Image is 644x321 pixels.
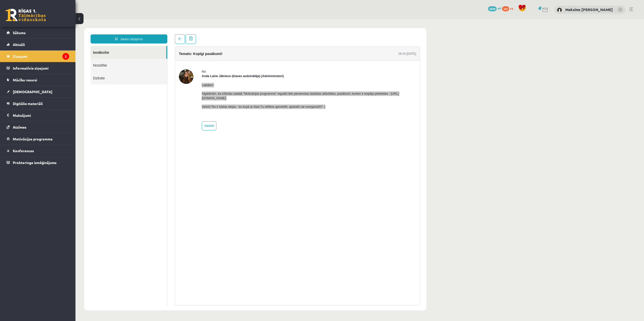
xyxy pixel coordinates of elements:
a: Maksims [PERSON_NAME] [565,7,613,12]
span: mP [497,6,501,10]
span: [DEMOGRAPHIC_DATA] [13,89,52,94]
span: Proktoringa izmēģinājums [13,160,57,165]
span: xp [510,6,513,10]
span: Sākums [13,30,26,35]
legend: Maksājumi [13,110,69,121]
legend: Ziņojumi [13,50,69,62]
p: Labdien! [126,64,341,68]
a: Maksājumi [7,110,69,121]
a: Dzēstie [15,52,92,65]
span: 322 [502,6,509,11]
span: Digitālie materiāli [13,101,43,106]
a: Ziņojumi2 [7,50,69,62]
span: Konferences [13,148,34,153]
a: Motivācijas programma [7,133,69,145]
a: Nosūtītie [15,39,92,52]
a: Sākums [7,27,69,38]
p: Atgādinām, ka eSkolas sadaļā "Motivācijas programma" regulāri tiek pievienotas dažādas aktivitāte... [126,72,341,81]
legend: Informatīvie ziņojumi [13,62,69,74]
a: Mācību resursi [7,74,69,86]
div: No: [126,50,341,55]
h4: Temats: Kopīgi pasākumi! [103,32,147,36]
a: Informatīvie ziņojumi [7,62,69,74]
a: Ienākošie [15,27,91,39]
a: Proktoringa izmēģinājums [7,157,69,168]
a: Rīgas 1. Tālmācības vidusskola [6,9,46,21]
a: Aktuāli [7,39,69,50]
p: Varbūt Tev ir kādas idejas - ko kopā ar klasi Tu vēlētos apmeklēt, apskatīt vai noorganizēt? :) [126,85,341,90]
i: 2 [62,53,69,60]
a: Konferences [7,145,69,156]
a: Atbildēt [126,102,141,111]
a: Atzīmes [7,121,69,133]
img: Anda Laine Jātniece (klases audzinātāja) [103,50,118,65]
span: Atzīmes [13,125,26,129]
a: Jauns ziņojums [15,15,92,24]
img: Maksims Mihails Blizņuks [557,8,562,13]
a: 322 xp [502,6,516,10]
span: Aktuāli [13,42,25,47]
strong: Anda Laine Jātniece (klases audzinātāja) (Administratori) [126,55,208,59]
span: 3018 [488,6,497,11]
a: Digitālie materiāli [7,98,69,109]
a: [DEMOGRAPHIC_DATA] [7,86,69,97]
div: 16:24 [DATE] [323,32,341,37]
a: 3018 mP [488,6,501,10]
span: Mācību resursi [13,78,37,82]
span: Motivācijas programma [13,137,53,141]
